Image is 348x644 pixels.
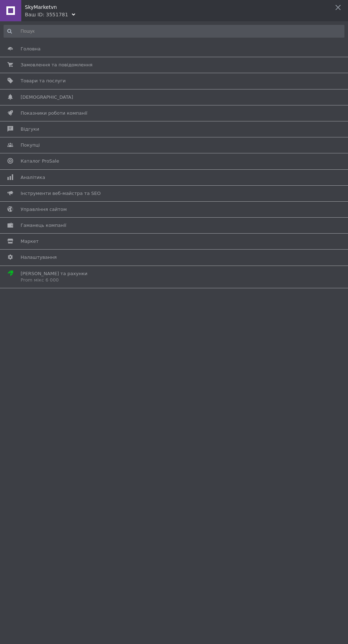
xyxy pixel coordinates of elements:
[21,254,57,261] span: Налаштування
[21,126,39,132] span: Відгуки
[21,158,59,164] span: Каталог ProSale
[21,174,45,181] span: Аналітика
[21,94,73,100] span: [DEMOGRAPHIC_DATA]
[21,110,87,116] span: Показники роботи компанії
[21,271,87,283] span: [PERSON_NAME] та рахунки
[21,190,101,197] span: Інструменти веб-майстра та SEO
[25,11,68,18] div: Ваш ID: 3551781
[21,46,40,52] span: Головна
[21,62,92,68] span: Замовлення та повідомлення
[21,277,87,283] div: Prom мікс 6 000
[21,78,66,84] span: Товари та послуги
[21,222,66,229] span: Гаманець компанії
[4,25,344,38] input: Пошук
[21,142,40,148] span: Покупці
[21,238,39,245] span: Маркет
[21,206,67,213] span: Управління сайтом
